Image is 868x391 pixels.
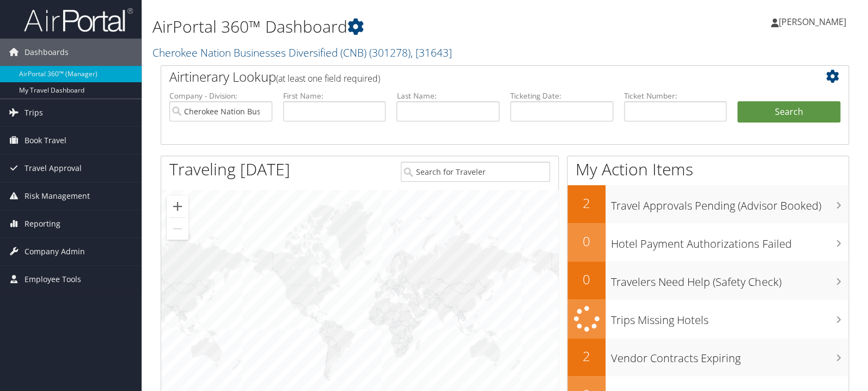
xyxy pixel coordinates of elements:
[169,90,272,101] label: Company - Division:
[611,231,848,252] h3: Hotel Payment Authorizations Failed
[611,307,848,328] h3: Trips Missing Hotels
[567,270,606,289] h2: 0
[369,45,411,60] span: ( 301278 )
[567,300,848,338] a: Trips Missing Hotels
[737,101,840,123] button: Search
[779,16,846,28] span: [PERSON_NAME]
[401,162,550,182] input: Search for Traveler
[411,45,452,60] span: , [ 31643 ]
[567,223,848,261] a: 0Hotel Payment Authorizations Failed
[25,39,69,66] span: Dashboards
[25,238,85,265] span: Company Admin
[396,90,499,101] label: Last Name:
[567,158,848,181] h1: My Action Items
[169,158,290,181] h1: Traveling [DATE]
[152,15,622,38] h1: AirPortal 360™ Dashboard
[567,232,606,251] h2: 0
[611,269,848,290] h3: Travelers Need Help (Safety Check)
[276,72,380,84] span: (at least one field required)
[567,338,848,376] a: 2Vendor Contracts Expiring
[25,127,66,154] span: Book Travel
[167,218,188,240] button: Zoom out
[567,261,848,300] a: 0Travelers Need Help (Safety Check)
[283,90,386,101] label: First Name:
[611,193,848,213] h3: Travel Approvals Pending (Advisor Booked)
[24,7,133,33] img: airportal-logo.png
[25,182,90,210] span: Risk Management
[567,185,848,223] a: 2Travel Approvals Pending (Advisor Booked)
[771,5,857,38] a: [PERSON_NAME]
[567,194,606,212] h2: 2
[152,45,452,60] a: Cherokee Nation Businesses Diversified (CNB)
[567,347,606,365] h2: 2
[167,195,188,217] button: Zoom in
[25,99,43,126] span: Trips
[624,90,727,101] label: Ticket Number:
[169,68,783,86] h2: Airtinerary Lookup
[25,155,82,182] span: Travel Approval
[25,266,81,293] span: Employee Tools
[611,345,848,366] h3: Vendor Contracts Expiring
[510,90,613,101] label: Ticketing Date:
[25,210,60,237] span: Reporting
